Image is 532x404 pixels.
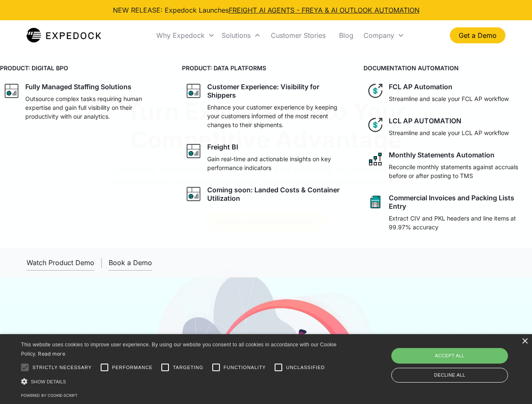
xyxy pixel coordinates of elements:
[224,364,266,371] span: Functionality
[38,351,65,357] a: Read more
[364,31,394,40] div: Company
[109,255,152,271] a: Book a Demo
[332,21,360,50] a: Blog
[389,94,509,103] p: Streamline and scale your FCL AP workflow
[392,313,532,404] iframe: Chat Widget
[182,64,350,72] h4: PRODUCT: DATA PLATFORMS
[3,82,20,99] img: graph icon
[286,364,325,371] span: Unclassified
[207,143,238,151] div: Freight BI
[27,27,101,44] a: home
[182,139,350,175] a: graph iconFreight BIGain real-time and actionable insights on key performance indicators
[185,186,202,202] img: graph icon
[27,255,94,271] a: open lightbox
[389,151,495,159] div: Monthly Statements Automation
[367,194,384,210] img: sheet icon
[264,21,332,50] a: Customer Stories
[360,21,408,50] div: Company
[27,27,101,44] img: Expedock Logo
[389,82,452,91] div: FCL AP Automation
[112,364,153,371] span: Performance
[25,82,131,91] div: Fully Managed Staffing Solutions
[173,364,203,371] span: Targeting
[218,21,264,50] div: Solutions
[389,214,529,231] p: Extract CIV and PKL headers and line items at 99.97% accuracy
[25,94,165,121] p: Outsource complex tasks requiring human expertise and gain full visibility on their productivity ...
[367,117,384,133] img: dollar icon
[364,190,532,235] a: sheet iconCommercial Invoices and Packing Lists EntryExtract CIV and PKL headers and line items a...
[182,182,350,206] a: graph iconComing soon: Landed Costs & Container Utilization
[182,79,350,133] a: graph iconCustomer Experience: Visibility for ShippersEnhance your customer experience by keeping...
[389,194,529,210] div: Commercial Invoices and Packing Lists Entry
[364,79,532,106] a: dollar iconFCL AP AutomationStreamline and scale your FCL AP workflow
[31,379,66,384] span: Show details
[21,377,340,386] div: Show details
[185,82,202,99] img: graph icon
[364,147,532,183] a: network like iconMonthly Statements AutomationReconcile monthly statements against accruals befor...
[32,364,92,371] span: Strictly necessary
[156,31,205,40] div: Why Expedock
[450,27,505,43] a: Get a Demo
[113,5,420,15] div: NEW RELEASE: Expedock Launches
[389,162,529,180] p: Reconcile monthly statements against accruals before or after posting to TMS
[222,31,251,40] div: Solutions
[207,82,347,99] div: Customer Experience: Visibility for Shippers
[21,393,78,398] a: Powered by cookie-script
[109,258,152,267] div: Book a Demo
[364,64,532,72] h4: DOCUMENTATION AUTOMATION
[389,128,509,137] p: Streamline and scale your LCL AP workflow
[389,117,461,125] div: LCL AP AUTOMATION
[27,258,94,267] div: Watch Product Demo
[21,342,337,357] span: This website uses cookies to improve user experience. By using our website you consent to all coo...
[229,6,420,14] a: FREIGHT AI AGENTS - FREYA & AI OUTLOOK AUTOMATION
[207,154,347,172] p: Gain real-time and actionable insights on key performance indicators
[367,82,384,99] img: dollar icon
[185,143,202,159] img: graph icon
[153,21,218,50] div: Why Expedock
[364,113,532,141] a: dollar iconLCL AP AUTOMATIONStreamline and scale your LCL AP workflow
[367,151,384,167] img: network like icon
[207,103,347,129] p: Enhance your customer experience by keeping your customers informed of the most recent changes to...
[207,186,347,202] div: Coming soon: Landed Costs & Container Utilization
